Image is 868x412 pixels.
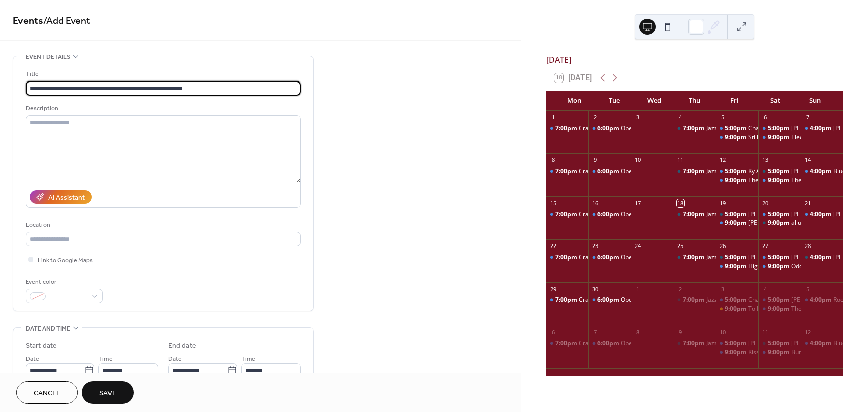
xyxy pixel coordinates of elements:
div: Start date [26,341,57,351]
div: The Hippie Chicks [758,305,801,313]
span: 9:00pm [768,262,791,271]
div: The Hippie Chicks [791,305,841,313]
span: 4:00pm [810,167,833,176]
div: Electric City Pulse [791,133,840,142]
div: Rick & Gailie [716,253,758,262]
div: Jazz & Blues Night [674,167,716,176]
span: 4:00pm [810,339,833,348]
div: Jazz & Blues Night [706,167,757,176]
span: 4:00pm [810,124,833,133]
div: Open Mic with [PERSON_NAME] [621,210,709,219]
div: Jazz & Blues Night [674,210,716,219]
div: Title [26,69,299,79]
span: 5:00pm [725,296,748,304]
span: 7:00pm [683,124,706,133]
div: Brennen Sloan [801,124,843,133]
div: Open Mic with Johann Burkhardt [588,339,631,348]
button: AI Assistant [30,190,92,204]
span: 5:00pm [768,339,791,348]
div: Tami J. Wilde [801,253,843,262]
div: 10 [719,328,726,336]
div: Crash and Burn [579,253,622,262]
span: 7:00pm [683,296,706,304]
div: Victoria Yeh & Mike Graham [716,339,758,348]
div: 17 [634,199,641,207]
div: Jazz & Blues Night [706,296,757,304]
div: [PERSON_NAME] [791,296,838,304]
div: The Hounds of Thunder [758,176,801,185]
span: / Add Event [43,11,90,31]
div: Open Mic with Johann Burkhardt [588,167,631,176]
div: [PERSON_NAME] [791,167,838,176]
div: [PERSON_NAME] [748,210,796,219]
div: Open Mic with [PERSON_NAME] [621,296,709,304]
span: Save [99,388,116,399]
span: 6:00pm [597,124,621,133]
div: 3 [634,114,641,121]
div: 28 [804,242,811,250]
div: Bluegrass Menagerie [801,167,843,176]
span: Date and time [26,323,70,334]
div: Crash and Burn [546,339,589,348]
div: 23 [591,242,599,250]
button: Save [82,381,134,404]
div: Crash and Burn [579,210,622,219]
div: Open Mic with [PERSON_NAME] [621,253,709,262]
div: 18 [677,199,684,207]
div: Crash and Burn [546,296,589,304]
div: Charlie Horse [748,124,787,133]
div: Ky Anto [716,167,758,176]
span: 9:00pm [768,348,791,357]
span: 7:00pm [683,210,706,219]
div: Jazz & Blues Night [674,124,716,133]
div: 19 [719,199,726,207]
div: Joslynn Burford [758,339,801,348]
div: 12 [804,328,811,336]
div: [PERSON_NAME] [791,124,838,133]
div: Jazz & Blues Night [706,339,757,348]
div: [PERSON_NAME] & [PERSON_NAME] [748,339,850,348]
span: 7:00pm [683,167,706,176]
div: Sun [795,91,835,111]
div: 5 [804,285,811,293]
div: 5 [719,114,726,121]
span: 5:00pm [768,124,791,133]
span: 9:00pm [725,262,748,271]
div: Open Mic with Joslynn Burford [588,296,631,304]
span: 9:00pm [725,176,748,185]
div: 22 [549,242,557,250]
span: Link to Google Maps [38,255,93,266]
div: To Be Announced [716,305,758,313]
div: Sat [755,91,795,111]
div: The Hounds of Thunder [791,176,857,185]
div: 11 [762,328,769,336]
div: Jazz & Blues Night [674,339,716,348]
div: The Fabulous Tonemasters [748,176,824,185]
div: 25 [677,242,684,250]
div: Crash and Burn [546,253,589,262]
button: Cancel [16,381,78,404]
span: 7:00pm [555,253,579,262]
div: Open Mic with Joslynn Burford [588,210,631,219]
div: Event color [26,277,101,287]
div: 1 [549,114,557,121]
div: Ky Anto [748,167,770,176]
div: 9 [591,156,599,164]
div: Brennen Sloan [758,296,801,304]
div: 26 [719,242,726,250]
div: 16 [591,199,599,207]
div: Rocky Islander [801,296,843,304]
div: 10 [634,156,641,164]
div: Location [26,220,299,230]
span: 7:00pm [555,210,579,219]
div: 2 [591,114,599,121]
span: 7:00pm [555,339,579,348]
div: Odd Man Rush [758,262,801,271]
div: Crash and Burn [579,167,622,176]
div: 30 [591,285,599,293]
div: allura [791,219,807,227]
div: Jazz & Blues Night [706,253,757,262]
div: Kissers! [716,348,758,357]
div: Still Picking Country [716,133,758,142]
